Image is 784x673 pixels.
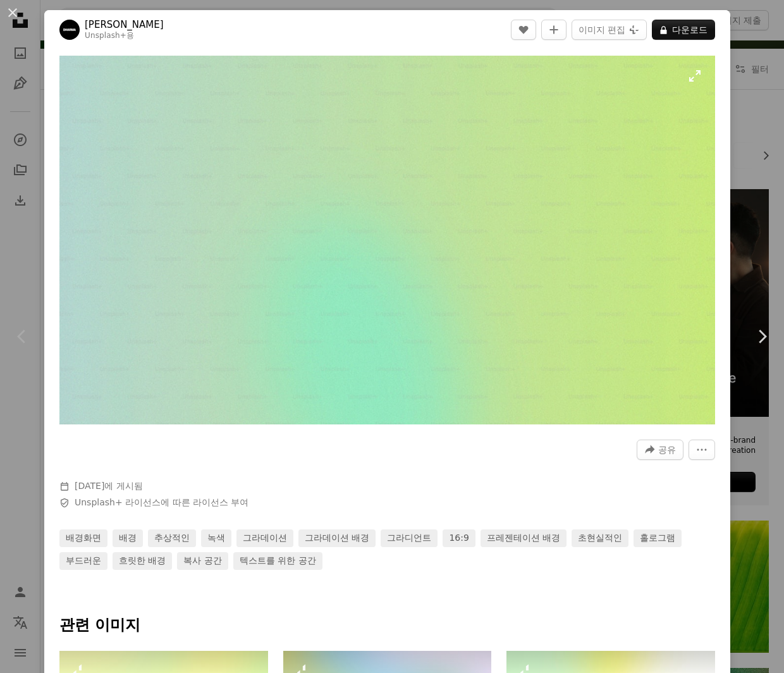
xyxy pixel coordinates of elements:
[85,18,164,31] a: [PERSON_NAME]
[740,276,784,397] a: 다음
[201,529,231,547] a: 녹색
[113,552,172,570] a: 흐릿한 배경
[233,552,322,570] a: 텍스트를 위한 공간
[113,529,143,547] a: 배경
[572,529,628,547] a: 초현실적인
[177,552,228,570] a: 복사 공간
[75,481,104,491] time: 2023년 12월 5일 오전 4시 30분 57초 GMT+9
[572,20,647,40] button: 이미지 편집
[637,440,683,460] button: 이 이미지 공유
[381,529,438,547] a: 그라디언트
[443,529,475,547] a: 16:9
[75,481,143,491] span: 에 게시됨
[236,529,293,547] a: 그라데이션
[75,497,248,509] span: 에 따른 라이선스 부여
[541,20,567,40] button: 컬렉션에 추가
[59,615,715,636] h4: 관련 이미지
[59,56,715,424] img: 하늘을 나는 비행기의 흐릿한 이미지
[148,529,196,547] a: 추상적인
[59,56,715,424] button: 이 이미지 확대
[59,529,107,547] a: 배경화면
[481,529,567,547] a: 프레젠테이션 배경
[511,20,536,40] button: 좋아요
[658,440,676,459] span: 공유
[75,497,161,507] a: Unsplash+ 라이선스
[298,529,376,547] a: 그라데이션 배경
[634,529,682,547] a: 홀로그램
[652,20,715,40] button: 다운로드
[59,552,107,570] a: 부드러운
[59,20,80,40] img: Swati B의 프로필로 이동
[85,31,126,40] a: Unsplash+
[85,31,164,41] div: 용
[689,440,715,460] button: 더 많은 작업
